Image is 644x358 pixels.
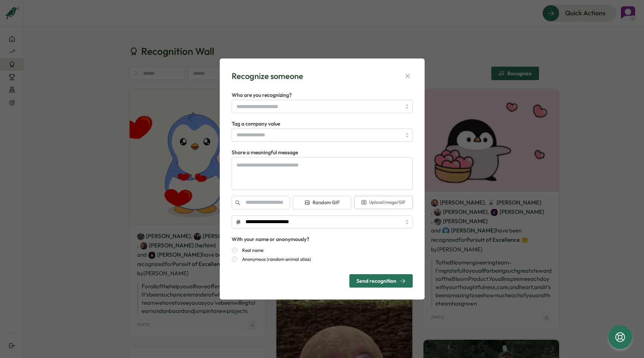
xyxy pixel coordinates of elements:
[293,196,351,209] button: Random GIF
[232,149,298,157] label: Share a meaningful message
[232,120,280,128] label: Tag a company value
[349,274,413,288] button: Send recognition
[232,70,303,82] div: Recognize someone
[238,256,311,262] label: Anonymous (random animal alias)
[238,247,263,253] label: Real name
[232,235,309,244] div: With your name or anonymously?
[356,278,406,284] div: Send recognition
[232,91,292,99] label: Who are you recognizing?
[304,199,340,206] span: Random GIF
